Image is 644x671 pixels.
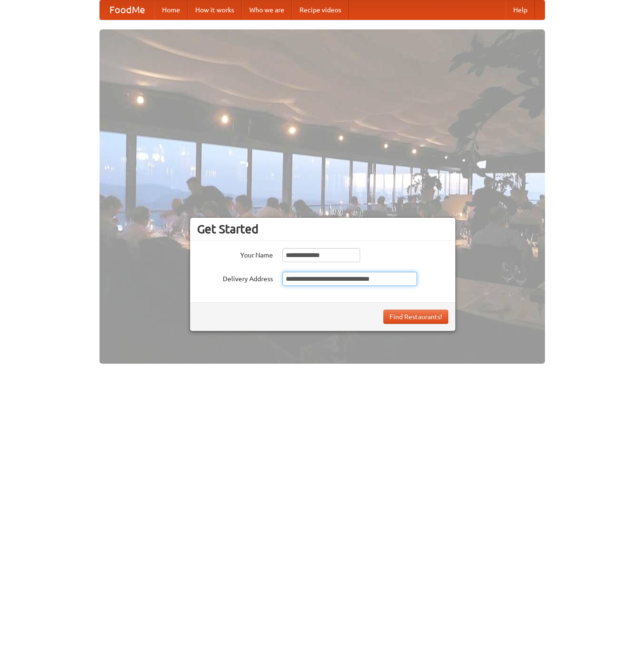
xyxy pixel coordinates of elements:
a: FoodMe [100,0,154,19]
label: Your Name [197,248,273,260]
h3: Get Started [197,222,448,236]
label: Delivery Address [197,272,273,284]
button: Find Restaurants! [383,310,448,324]
a: Recipe videos [292,0,349,19]
a: Home [154,0,188,19]
a: Help [506,0,535,19]
a: Who we are [242,0,292,19]
a: How it works [188,0,242,19]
